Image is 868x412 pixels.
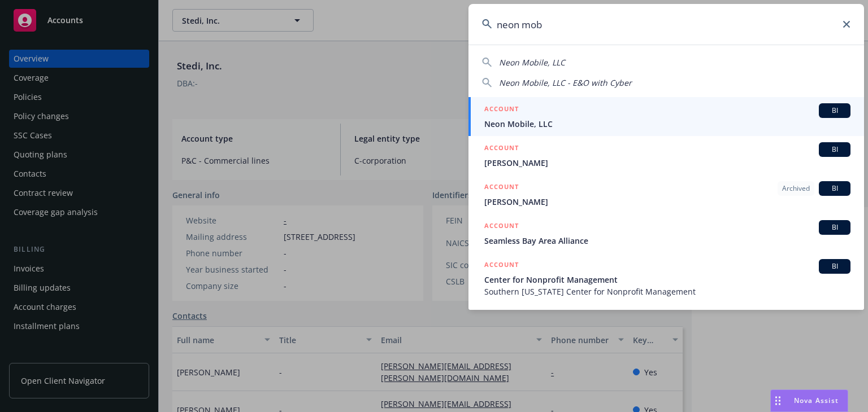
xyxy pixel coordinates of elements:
[823,261,846,271] span: BI
[823,183,846,194] span: BI
[823,106,846,116] span: BI
[484,220,519,234] h5: ACCOUNT
[468,253,864,304] a: ACCOUNTBICenter for Nonprofit ManagementSouthern [US_STATE] Center for Nonprofit Management
[468,136,864,175] a: ACCOUNTBI[PERSON_NAME]
[484,286,850,297] span: Southern [US_STATE] Center for Nonprofit Management
[499,77,632,88] span: Neon Mobile, LLC - E&O with Cyber
[484,196,850,208] span: [PERSON_NAME]
[468,175,864,214] a: ACCOUNTArchivedBI[PERSON_NAME]
[794,396,839,405] span: Nova Assist
[484,142,519,156] h5: ACCOUNT
[484,274,850,286] span: Center for Nonprofit Management
[484,103,519,117] h5: ACCOUNT
[484,118,850,130] span: Neon Mobile, LLC
[484,181,519,195] h5: ACCOUNT
[823,144,846,155] span: BI
[823,222,846,233] span: BI
[770,389,848,412] button: Nova Assist
[468,97,864,136] a: ACCOUNTBINeon Mobile, LLC
[484,235,850,247] span: Seamless Bay Area Alliance
[468,4,864,45] input: Search...
[484,259,519,273] h5: ACCOUNT
[782,183,810,194] span: Archived
[771,390,785,411] div: Drag to move
[468,214,864,253] a: ACCOUNTBISeamless Bay Area Alliance
[484,157,850,169] span: [PERSON_NAME]
[499,57,565,68] span: Neon Mobile, LLC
